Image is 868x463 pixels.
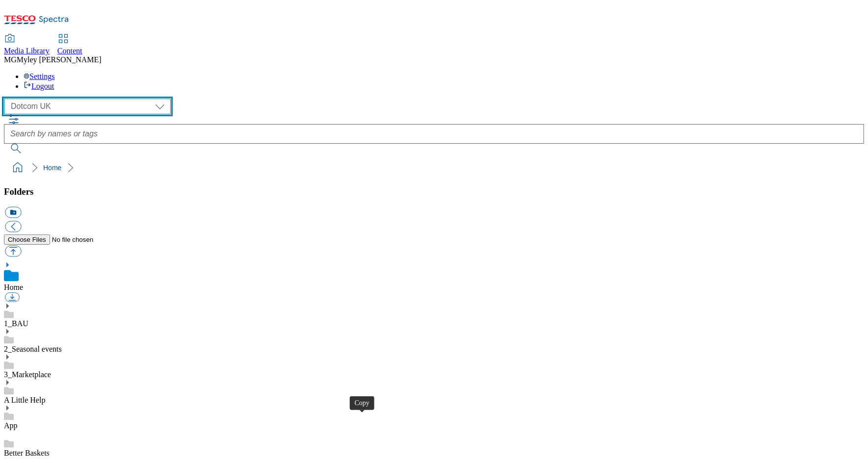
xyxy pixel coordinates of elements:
[4,421,18,430] a: App
[4,345,62,353] a: 2_Seasonal events
[4,283,23,291] a: Home
[57,47,82,55] span: Content
[4,319,28,328] a: 1_BAU
[4,396,45,404] a: A Little Help
[4,47,50,55] span: Media Library
[4,124,864,144] input: Search by names or tags
[10,160,26,176] a: home
[24,72,55,80] a: Settings
[4,449,50,457] a: Better Baskets
[4,55,17,64] span: MG
[43,164,61,172] a: Home
[4,186,864,197] h3: Folders
[24,82,54,90] a: Logout
[4,35,50,55] a: Media Library
[4,370,51,379] a: 3_Marketplace
[17,55,102,64] span: Myley [PERSON_NAME]
[57,35,82,55] a: Content
[4,158,864,177] nav: breadcrumb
